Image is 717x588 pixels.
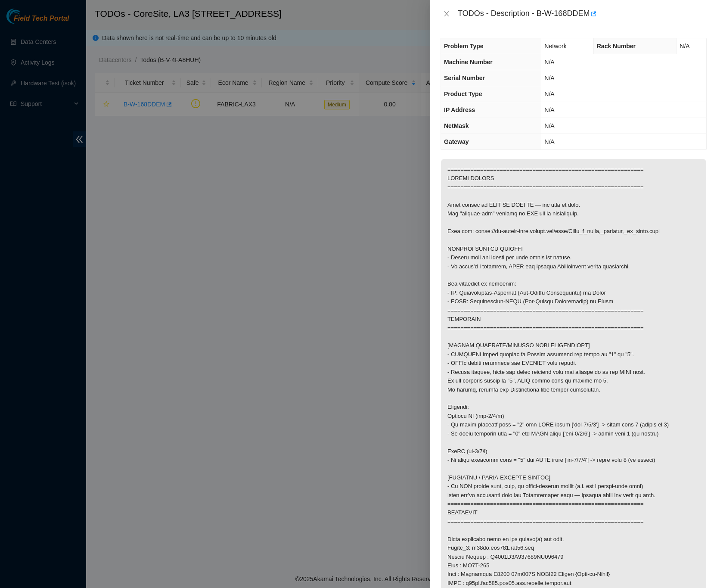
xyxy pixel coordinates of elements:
[444,90,482,97] span: Product Type
[444,59,493,65] span: Machine Number
[444,122,469,129] span: NetMask
[458,7,707,21] div: TODOs - Description - B-W-168DDEM
[680,43,689,50] span: N/A
[441,10,453,18] button: Close
[444,75,485,81] span: Serial Number
[544,138,554,145] span: N/A
[444,43,484,50] span: Problem Type
[444,106,475,113] span: IP Address
[544,59,554,65] span: N/A
[544,75,554,81] span: N/A
[544,106,554,113] span: N/A
[544,43,566,50] span: Network
[544,90,554,97] span: N/A
[544,122,554,129] span: N/A
[443,10,450,17] span: close
[597,43,636,50] span: Rack Number
[444,138,469,145] span: Gateway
